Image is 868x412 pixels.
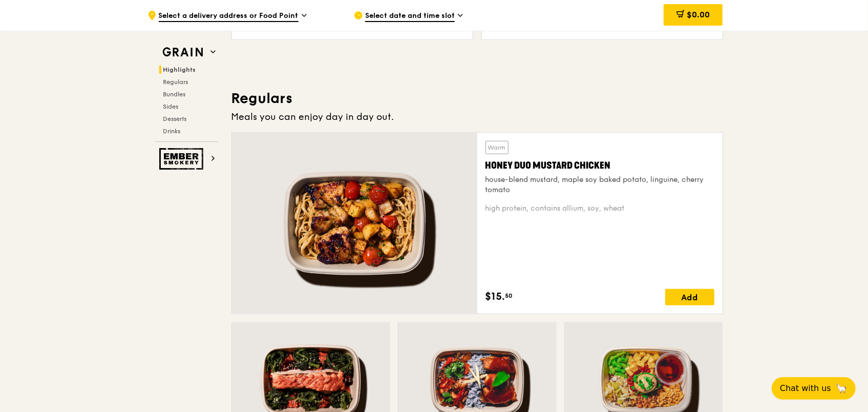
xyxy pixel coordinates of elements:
[159,43,206,61] img: Grain web logo
[163,78,188,86] span: Regulars
[687,10,710,19] span: $0.00
[159,148,206,170] img: Ember Smokery web logo
[485,141,509,154] div: Warm
[485,175,714,195] div: house-blend mustard, maple soy baked potato, linguine, cherry tomato
[485,203,714,214] div: high protein, contains allium, soy, wheat
[163,115,187,122] span: Desserts
[415,15,464,31] div: Add
[163,91,186,98] span: Bundles
[231,89,723,108] h3: Regulars
[163,128,181,135] span: Drinks
[665,289,714,305] div: Add
[772,377,856,400] button: Chat with us🦙
[485,289,505,304] span: $15.
[665,15,714,31] div: Add
[835,382,848,395] span: 🦙
[485,158,714,173] div: Honey Duo Mustard Chicken
[163,66,196,73] span: Highlights
[159,11,299,22] span: Select a delivery address or Food Point
[231,110,723,124] div: Meals you can enjoy day in day out.
[505,292,513,300] span: 50
[365,11,455,22] span: Select date and time slot
[780,382,831,395] span: Chat with us
[163,103,179,110] span: Sides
